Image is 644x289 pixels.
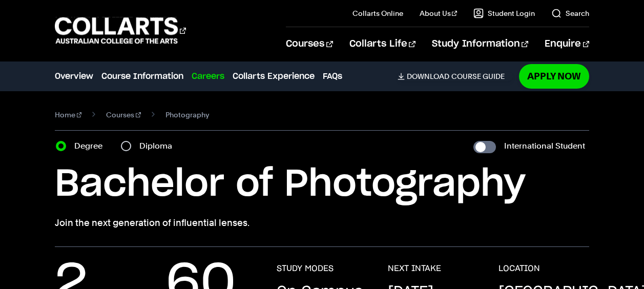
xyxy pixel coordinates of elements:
[55,216,589,230] p: Join the next generation of influential lenses.
[323,70,342,82] a: FAQs
[519,64,589,88] a: Apply Now
[473,8,535,18] a: Student Login
[233,70,315,82] a: Collarts Experience
[504,139,585,153] label: International Student
[388,263,441,274] h3: NEXT INTAKE
[192,70,224,82] a: Careers
[55,161,589,208] h1: Bachelor of Photography
[277,263,334,274] h3: STUDY MODES
[352,8,403,18] a: Collarts Online
[55,70,93,82] a: Overview
[420,8,458,18] a: About Us
[545,27,589,61] a: Enquire
[432,27,528,61] a: Study Information
[74,139,109,153] label: Degree
[165,108,209,122] span: Photography
[551,8,589,18] a: Search
[398,72,513,81] a: DownloadCourse Guide
[286,27,333,61] a: Courses
[349,27,416,61] a: Collarts Life
[55,16,186,45] div: Go to homepage
[139,139,178,153] label: Diploma
[407,72,449,81] span: Download
[498,263,540,274] h3: LOCATION
[55,108,82,122] a: Home
[101,70,183,82] a: Course Information
[106,108,141,122] a: Courses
